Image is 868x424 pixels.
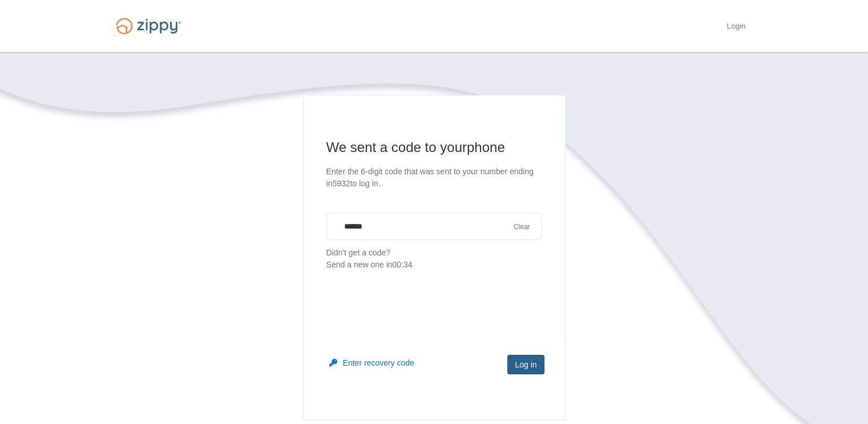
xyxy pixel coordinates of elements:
[326,138,542,157] h1: We sent a code to your phone
[326,247,542,271] p: Didn't get a code?
[510,222,534,233] button: Clear
[507,355,544,374] button: Log in
[726,22,745,33] a: Login
[329,357,414,369] button: Enter recovery code
[326,259,542,271] div: Send a new one in 00:34
[109,13,188,39] img: Logo
[326,166,542,190] p: Enter the 6-digit code that was sent to your number ending in 5932 to log in.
